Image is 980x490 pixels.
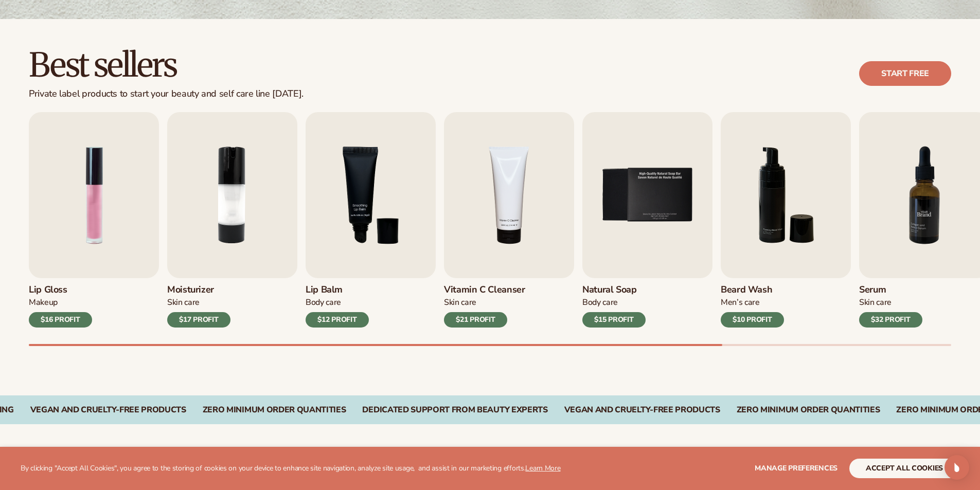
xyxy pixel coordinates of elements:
div: Body Care [582,297,646,308]
div: DEDICATED SUPPORT FROM BEAUTY EXPERTS [362,405,547,415]
div: Zero Minimum Order QuantitieS [737,405,880,415]
div: $32 PROFIT [859,312,922,328]
h2: Best sellers [29,48,304,82]
div: Vegan and Cruelty-Free Products [564,405,720,415]
a: 1 / 9 [29,112,159,328]
div: Skin Care [167,297,230,308]
div: Makeup [29,297,92,308]
div: $16 PROFIT [29,312,92,328]
div: $21 PROFIT [444,312,507,328]
div: $15 PROFIT [582,312,646,328]
div: Private label products to start your beauty and self care line [DATE]. [29,88,304,100]
a: 3 / 9 [306,112,436,328]
a: 5 / 9 [582,112,712,328]
div: ZERO MINIMUM ORDER QUANTITIES [203,405,346,415]
div: $10 PROFIT [721,312,784,328]
div: Skin Care [444,297,525,308]
div: Body Care [306,297,369,308]
span: Manage preferences [755,463,838,473]
div: Skin Care [859,297,922,308]
a: 4 / 9 [444,112,574,328]
h3: Lip Balm [306,284,369,296]
h3: Beard Wash [721,284,784,296]
h3: Moisturizer [167,284,230,296]
button: Manage preferences [755,459,838,478]
a: 2 / 9 [167,112,297,328]
a: Learn More [525,463,560,473]
h3: Natural Soap [582,284,646,296]
h3: Lip Gloss [29,284,92,296]
a: Start free [859,61,951,86]
a: 6 / 9 [721,112,851,328]
div: VEGAN AND CRUELTY-FREE PRODUCTS [30,405,186,415]
div: $12 PROFIT [306,312,369,328]
h3: Vitamin C Cleanser [444,284,525,296]
h3: Serum [859,284,922,296]
div: Men’s Care [721,297,784,308]
div: $17 PROFIT [167,312,230,328]
button: accept all cookies [849,459,959,478]
p: By clicking "Accept All Cookies", you agree to the storing of cookies on your device to enhance s... [21,464,561,473]
div: Open Intercom Messenger [945,455,969,480]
